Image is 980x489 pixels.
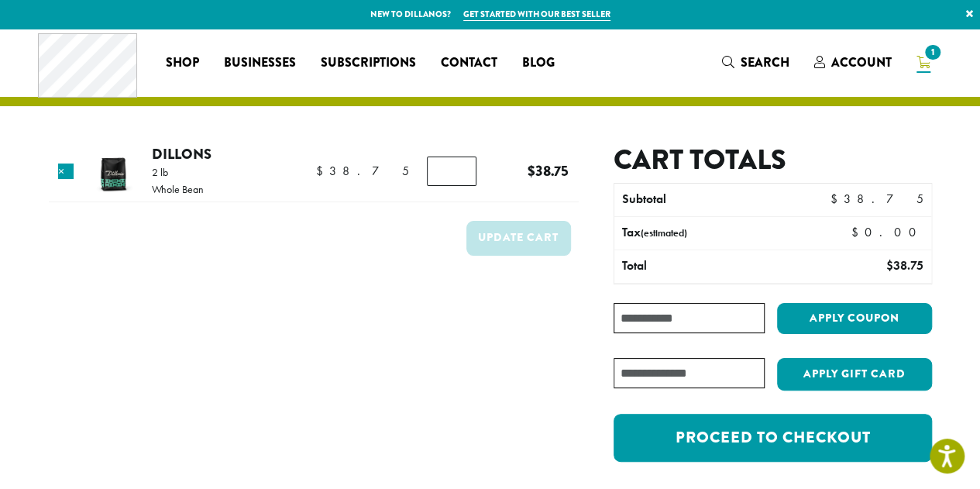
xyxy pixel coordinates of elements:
span: $ [528,160,535,181]
p: 2 lb [152,167,204,177]
button: Apply coupon [777,303,932,335]
span: $ [316,163,329,179]
a: Get started with our best seller [463,8,610,21]
span: Search [741,53,789,71]
p: Whole Bean [152,184,204,195]
a: Dillons [152,143,211,164]
input: Product quantity [427,157,476,186]
button: Update cart [466,221,571,256]
th: Tax [614,217,838,250]
th: Subtotal [614,184,804,216]
bdi: 38.75 [885,257,923,274]
span: Contact [441,53,497,73]
bdi: 0.00 [851,224,923,240]
span: Account [831,53,892,71]
span: $ [830,191,843,207]
button: Apply Gift Card [777,358,932,391]
th: Total [614,250,804,283]
span: Shop [166,53,199,73]
span: $ [885,257,892,274]
a: Search [710,50,802,75]
a: Proceed to checkout [614,414,931,462]
span: Businesses [224,53,296,73]
span: Subscriptions [321,53,416,73]
bdi: 38.75 [528,160,569,181]
span: Blog [522,53,555,73]
img: Dillons [88,147,138,198]
bdi: 38.75 [830,191,923,207]
span: 1 [922,42,943,63]
a: Remove this item [58,164,74,179]
span: $ [851,224,865,240]
bdi: 38.75 [316,163,409,179]
h2: Cart totals [614,143,931,177]
small: (estimated) [641,226,687,239]
a: Shop [153,50,211,75]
